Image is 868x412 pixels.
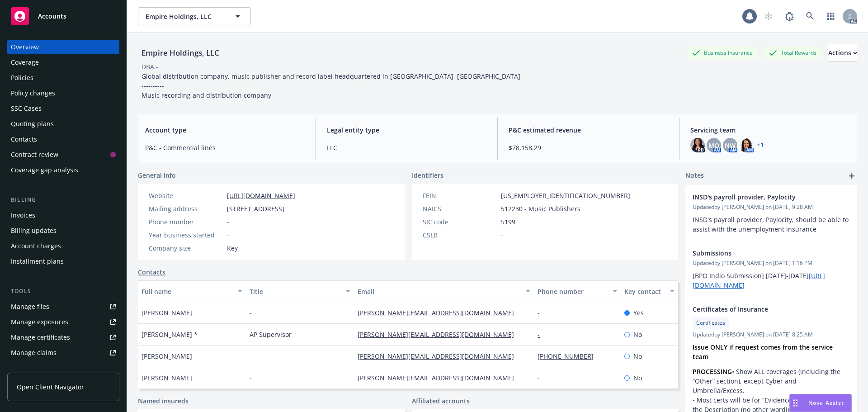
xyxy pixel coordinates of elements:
[142,308,192,317] span: [PERSON_NAME]
[7,315,119,329] a: Manage exposures
[708,141,719,150] span: MQ
[538,352,601,360] a: [PHONE_NUMBER]
[250,287,340,296] div: Title
[501,204,580,213] span: 512230 - Music Publishers
[412,170,443,180] span: Identifiers
[693,203,850,211] span: Updated by [PERSON_NAME] on [DATE] 9:28 AM
[358,374,521,382] a: [PERSON_NAME][EMAIL_ADDRESS][DOMAIN_NAME]
[685,170,704,181] span: Notes
[693,192,826,202] span: INSD's payroll provider, Paylocity
[696,319,725,327] span: Certificates
[725,141,736,150] span: NW
[7,132,119,147] a: Contacts
[501,230,503,240] span: -
[423,217,497,227] div: SIC code
[358,287,520,296] div: Email
[145,143,305,152] span: P&C - Commercial lines
[138,47,223,59] div: Empire Holdings, LLC
[250,308,252,317] span: -
[149,230,223,240] div: Year business started
[7,346,119,360] a: Manage claims
[7,330,119,345] a: Manage certificates
[7,147,119,162] a: Contract review
[227,243,238,253] span: Key
[11,208,35,223] div: Invoices
[7,208,119,223] a: Invoices
[633,330,642,339] span: No
[138,280,246,302] button: Full name
[250,330,292,339] span: AP Supervisor
[11,239,61,253] div: Account charges
[685,241,857,297] div: SubmissionsUpdatedby [PERSON_NAME] on [DATE] 1:16 PM[BPO Indio Submission] [DATE]-[DATE][URL][DOM...
[358,330,521,339] a: [PERSON_NAME][EMAIL_ADDRESS][DOMAIN_NAME]
[142,62,158,71] div: DBA: -
[828,44,857,62] button: Actions
[757,142,764,148] a: +1
[142,351,192,361] span: [PERSON_NAME]
[764,47,821,58] div: Total Rewards
[149,191,223,200] div: Website
[7,55,119,70] a: Coverage
[7,223,119,238] a: Billing updates
[11,346,57,360] div: Manage claims
[822,7,840,25] a: Switch app
[227,217,229,227] span: -
[7,86,119,100] a: Policy changes
[358,352,521,360] a: [PERSON_NAME][EMAIL_ADDRESS][DOMAIN_NAME]
[693,259,850,267] span: Updated by [PERSON_NAME] on [DATE] 1:16 PM
[7,163,119,177] a: Coverage gap analysis
[7,71,119,85] a: Policies
[149,204,223,213] div: Mailing address
[693,331,850,339] span: Updated by [PERSON_NAME] on [DATE] 8:25 AM
[7,287,119,296] div: Tools
[227,204,284,213] span: [STREET_ADDRESS]
[621,280,678,302] button: Key contact
[693,343,835,361] strong: Issue ONLY if request comes from the service team
[7,101,119,116] a: SSC Cases
[11,132,37,147] div: Contacts
[509,125,668,135] span: P&C estimated revenue
[412,396,470,406] a: Affiliated accounts
[780,7,798,25] a: Report a Bug
[693,271,850,290] p: [BPO Indio Submission] [DATE]-[DATE]
[246,280,354,302] button: Title
[423,204,497,213] div: NAICS
[38,13,66,20] span: Accounts
[227,230,229,240] span: -
[501,191,630,200] span: [US_EMPLOYER_IDENTIFICATION_NUMBER]
[759,7,778,25] a: Start snowing
[11,163,78,177] div: Coverage gap analysis
[693,367,732,376] strong: PROCESSING
[327,143,486,152] span: LLC
[354,280,534,302] button: Email
[250,373,252,383] span: -
[250,351,252,361] span: -
[828,44,857,62] div: Actions
[624,287,665,296] div: Key contact
[808,399,844,407] span: Nova Assist
[501,217,515,227] span: 5199
[789,394,852,412] button: Nova Assist
[7,195,119,204] div: Billing
[538,374,547,382] a: -
[7,254,119,269] a: Installment plans
[142,373,192,383] span: [PERSON_NAME]
[690,138,705,152] img: photo
[11,55,39,70] div: Coverage
[11,223,57,238] div: Billing updates
[790,394,801,412] div: Drag to move
[11,86,55,100] div: Policy changes
[17,382,84,392] span: Open Client Navigator
[11,147,58,162] div: Contract review
[538,308,547,317] a: -
[690,125,850,135] span: Servicing team
[11,117,54,131] div: Quoting plans
[7,239,119,253] a: Account charges
[7,4,119,29] a: Accounts
[11,71,33,85] div: Policies
[142,330,198,339] span: [PERSON_NAME] *
[11,330,70,345] div: Manage certificates
[358,308,521,317] a: [PERSON_NAME][EMAIL_ADDRESS][DOMAIN_NAME]
[138,170,176,180] span: General info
